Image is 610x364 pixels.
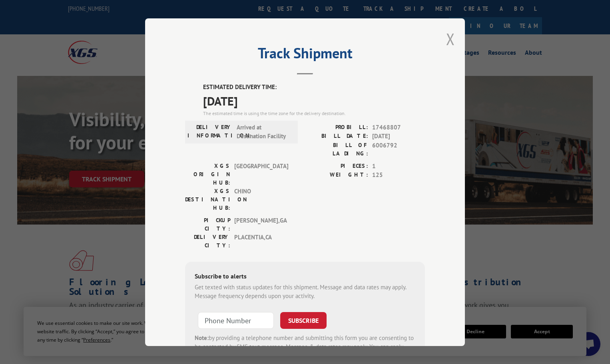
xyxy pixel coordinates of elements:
span: [GEOGRAPHIC_DATA] [234,161,288,187]
span: 17468807 [372,123,425,132]
button: Close modal [446,28,455,50]
div: Get texted with status updates for this shipment. Message and data rates may apply. Message frequ... [195,282,415,300]
span: CHINO [234,187,288,212]
label: DELIVERY CITY: [185,233,230,249]
div: The estimated time is using the time zone for the delivery destination. [203,109,425,117]
span: [DATE] [203,91,425,109]
span: 1 [372,161,425,171]
label: BILL DATE: [305,132,368,141]
label: XGS DESTINATION HUB: [185,187,230,212]
label: BILL OF LADING: [305,141,368,157]
div: Subscribe to alerts [195,271,415,282]
input: Phone Number [198,312,274,328]
div: by providing a telephone number and submitting this form you are consenting to be contacted by SM... [195,333,415,360]
span: 6006792 [372,141,425,157]
label: ESTIMATED DELIVERY TIME: [203,83,425,92]
span: Arrived at Destination Facility [237,123,291,141]
span: [DATE] [372,132,425,141]
label: PICKUP CITY: [185,216,230,233]
span: PLACENTIA , CA [234,233,288,249]
span: 125 [372,171,425,180]
label: PIECES: [305,161,368,171]
label: DELIVERY INFORMATION: [187,123,233,141]
span: [PERSON_NAME] , GA [234,216,288,233]
button: SUBSCRIBE [280,312,327,328]
label: PROBILL: [305,123,368,132]
label: WEIGHT: [305,171,368,180]
strong: Note: [195,334,209,341]
label: XGS ORIGIN HUB: [185,161,230,187]
h2: Track Shipment [185,48,425,63]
